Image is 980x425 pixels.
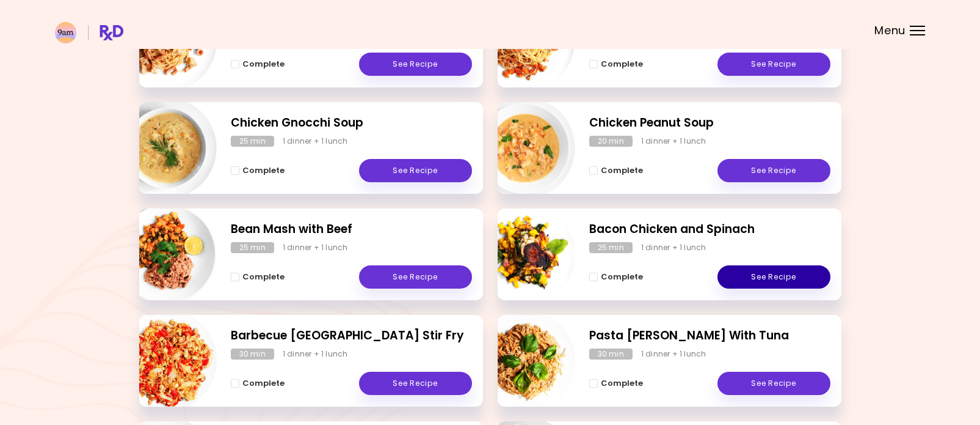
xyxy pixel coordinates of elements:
h2: Chicken Gnocchi Soup [231,114,472,132]
div: 25 min [231,136,274,147]
a: See Recipe - Chicken and Cream Spaghetti [359,53,472,76]
button: Complete - Beef and Carrot Spaghetti Bolognese [589,57,643,72]
div: 30 min [231,349,274,360]
a: See Recipe - Chicken Gnocchi Soup [359,159,472,182]
a: See Recipe - Bacon Chicken and Spinach [717,265,830,289]
img: RxDiet [55,22,123,43]
img: Info - Bacon Chicken and Spinach [474,204,575,305]
span: Complete [242,379,285,388]
span: Complete [242,166,285,176]
h2: Bean Mash with Beef [231,221,472,238]
button: Complete - Chicken Gnocchi Soup [231,163,285,178]
span: Complete [242,59,285,69]
span: Menu [874,25,906,36]
span: Complete [601,166,643,176]
h2: Chicken Peanut Soup [589,114,830,132]
a: See Recipe - Barbecue Turkey Stir Fry [359,372,472,395]
div: 1 dinner + 1 lunch [641,136,706,147]
span: Complete [601,379,643,388]
button: Complete - Pasta Alfredo With Tuna [589,376,643,391]
button: Complete - Barbecue Turkey Stir Fry [231,376,285,391]
h2: Barbecue Turkey Stir Fry [231,327,472,345]
div: 1 dinner + 1 lunch [283,136,348,147]
button: Complete - Bean Mash with Beef [231,270,285,284]
span: Complete [601,272,643,282]
img: Info - Chicken Peanut Soup [474,97,575,199]
button: Complete - Bacon Chicken and Spinach [589,270,643,284]
div: 25 min [231,242,274,253]
div: 30 min [589,349,633,360]
div: 1 dinner + 1 lunch [283,242,348,253]
div: 1 dinner + 1 lunch [641,349,706,360]
a: See Recipe - Pasta Alfredo With Tuna [717,372,830,395]
h2: Bacon Chicken and Spinach [589,221,830,238]
img: Info - Bean Mash with Beef [115,204,217,305]
img: Info - Pasta Alfredo With Tuna [474,310,575,412]
button: Complete - Chicken and Cream Spaghetti [231,57,285,72]
button: Complete - Chicken Peanut Soup [589,163,643,178]
div: 25 min [589,242,633,253]
a: See Recipe - Chicken Peanut Soup [717,159,830,182]
span: Complete [242,272,285,282]
img: Info - Chicken Gnocchi Soup [115,97,217,199]
img: Info - Barbecue Turkey Stir Fry [115,310,217,412]
div: 20 min [589,136,633,147]
a: See Recipe - Beef and Carrot Spaghetti Bolognese [717,53,830,76]
h2: Pasta Alfredo With Tuna [589,327,830,345]
div: 1 dinner + 1 lunch [641,242,706,253]
a: See Recipe - Bean Mash with Beef [359,265,472,289]
span: Complete [601,59,643,69]
div: 1 dinner + 1 lunch [283,349,348,360]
